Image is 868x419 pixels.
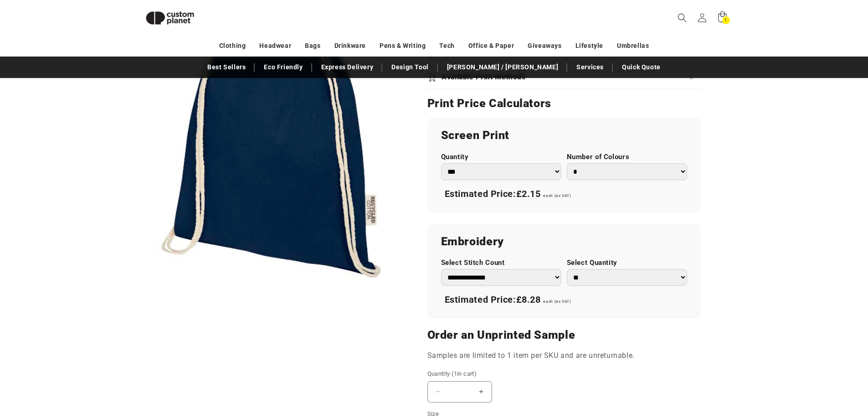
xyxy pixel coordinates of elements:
legend: Size [427,409,440,419]
span: each (ex VAT) [543,193,571,198]
div: Estimated Price: [441,290,687,310]
span: 1 [724,16,727,24]
a: Drinkware [334,38,366,54]
iframe: Chat Widget [716,321,868,419]
a: Umbrellas [617,38,649,54]
span: each (ex VAT) [543,299,571,304]
a: Services [572,59,608,75]
span: £8.28 [516,294,541,305]
summary: Search [672,8,692,28]
span: £2.15 [516,188,541,199]
h2: Order an Unprinted Sample [427,328,701,342]
span: 1 [454,370,457,377]
a: Giveaways [528,38,561,54]
a: [PERSON_NAME] / [PERSON_NAME] [442,59,563,75]
h2: Embroidery [441,234,687,249]
a: Office & Paper [468,38,514,54]
a: Express Delivery [317,59,378,75]
a: Tech [439,38,454,54]
label: Quantity [427,369,628,378]
h2: Print Price Calculators [427,96,701,111]
a: Pens & Writing [380,38,426,54]
a: Eco Friendly [259,59,307,75]
a: Best Sellers [203,59,250,75]
a: Lifestyle [575,38,603,54]
label: Select Quantity [567,259,687,267]
label: Quantity [441,153,561,161]
label: Select Stitch Count [441,259,561,267]
h2: Screen Print [441,128,687,143]
a: Bags [305,38,320,54]
media-gallery: Gallery Viewer [138,14,405,280]
div: Estimated Price: [441,185,687,204]
a: Clothing [219,38,246,54]
label: Number of Colours [567,153,687,161]
p: Samples are limited to 1 item per SKU and are unreturnable. [427,349,701,362]
img: Custom Planet [138,4,202,32]
a: Headwear [259,38,291,54]
a: Quick Quote [617,59,665,75]
a: Design Tool [387,59,433,75]
span: ( in cart) [452,370,477,377]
